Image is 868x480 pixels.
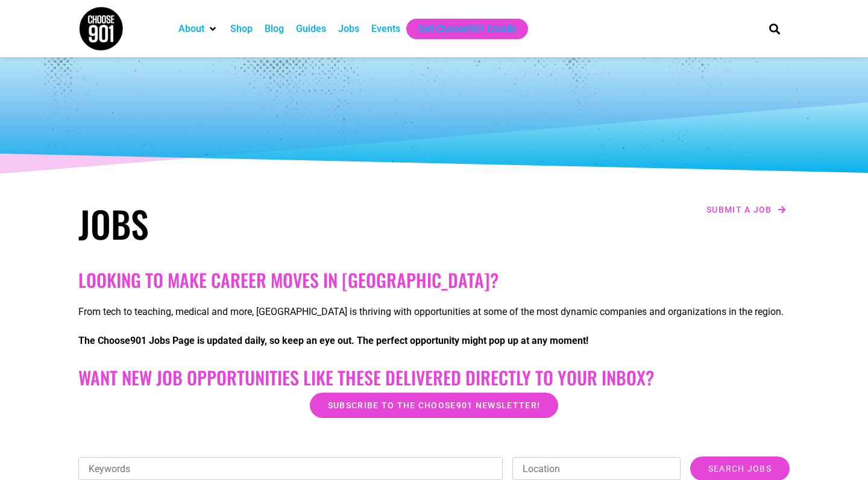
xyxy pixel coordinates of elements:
a: Get Choose901 Emails [418,22,516,36]
div: About [172,19,224,39]
div: Search [765,19,785,39]
a: Blog [265,22,284,36]
a: Shop [230,22,253,36]
a: About [178,22,204,36]
a: Events [371,22,400,36]
a: Subscribe to the Choose901 newsletter! [310,393,558,418]
h1: Jobs [78,202,428,245]
input: Location [512,457,681,480]
input: Keywords [78,457,503,480]
a: Guides [296,22,326,36]
a: Jobs [338,22,359,36]
span: Submit a job [706,205,772,214]
nav: Main nav [172,19,749,39]
h2: Looking to make career moves in [GEOGRAPHIC_DATA]? [78,269,790,291]
a: Submit a job [703,202,790,217]
p: From tech to teaching, medical and more, [GEOGRAPHIC_DATA] is thriving with opportunities at some... [78,305,790,319]
strong: The Choose901 Jobs Page is updated daily, so keep an eye out. The perfect opportunity might pop u... [78,335,588,346]
h2: Want New Job Opportunities like these Delivered Directly to your Inbox? [78,367,790,388]
span: Subscribe to the Choose901 newsletter! [328,401,540,410]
